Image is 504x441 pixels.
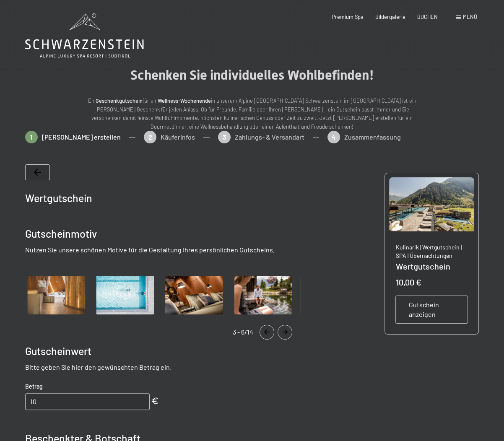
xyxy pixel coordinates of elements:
strong: Geschenkgutschein [96,97,143,104]
a: BUCHEN [417,13,438,20]
a: Bildergalerie [375,13,405,20]
p: Ein für ein in unserem Alpine [GEOGRAPHIC_DATA] Schwarzenstein im [GEOGRAPHIC_DATA] ist ein [PERS... [84,96,420,131]
strong: Wellness-Wochenende [158,97,211,104]
span: Schenken Sie individuelles Wohlbefinden! [130,67,374,83]
span: Menü [463,13,477,20]
a: Premium Spa [332,13,364,20]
